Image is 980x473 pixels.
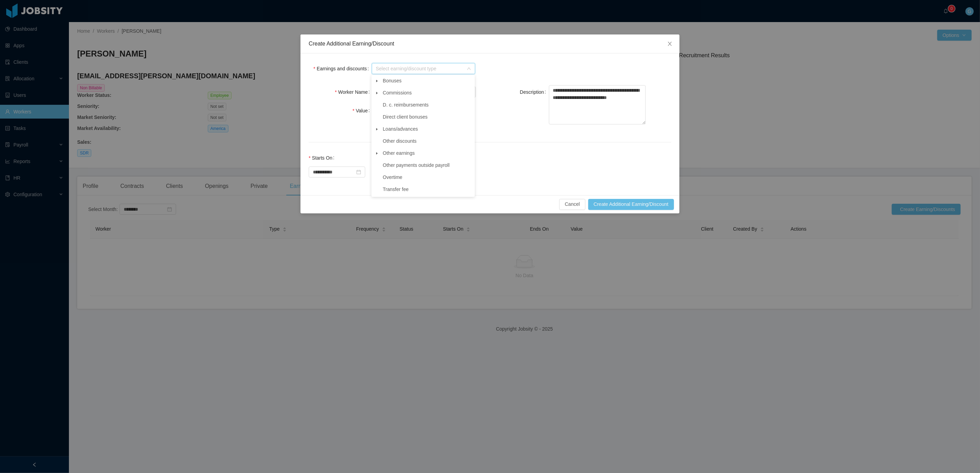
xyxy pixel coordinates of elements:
[383,187,409,192] span: Transfer fee
[383,150,415,156] span: Other earnings
[375,152,379,155] i: icon: caret-down
[314,66,372,71] label: Earnings and discounts
[375,128,379,131] i: icon: caret-down
[660,34,680,54] button: Close
[309,40,671,48] div: Create Additional Earning/Discount
[549,85,646,124] textarea: Description
[309,155,337,161] label: Starts On
[375,79,379,83] i: icon: caret-down
[467,67,471,71] i: icon: down
[375,91,379,95] i: icon: caret-down
[381,173,473,182] span: Overtime
[383,102,429,108] span: D. c. reimbursements
[520,89,549,95] label: Description
[559,199,585,210] button: Cancel
[381,124,473,134] span: Loans/advances
[588,199,674,210] button: Create Additional Earning/Discount
[381,88,473,98] span: Commissions
[383,90,412,95] span: Commissions
[381,112,473,122] span: Direct client bonuses
[381,76,473,85] span: Bonuses
[335,89,372,95] label: Worker Name
[381,137,473,146] span: Other discounts
[383,162,450,168] span: Other payments outside payroll
[381,149,473,158] span: Other earnings
[376,65,463,72] span: Select earning/discount type
[356,170,361,174] i: icon: calendar
[381,100,473,110] span: D. c. reimbursements
[353,108,372,113] label: Value
[383,126,418,132] span: Loans/advances
[381,185,473,194] span: Transfer fee
[383,174,402,180] span: Overtime
[383,114,428,120] span: Direct client bonuses
[667,41,673,47] i: icon: close
[383,78,401,83] span: Bonuses
[381,161,473,170] span: Other payments outside payroll
[383,138,417,144] span: Other discounts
